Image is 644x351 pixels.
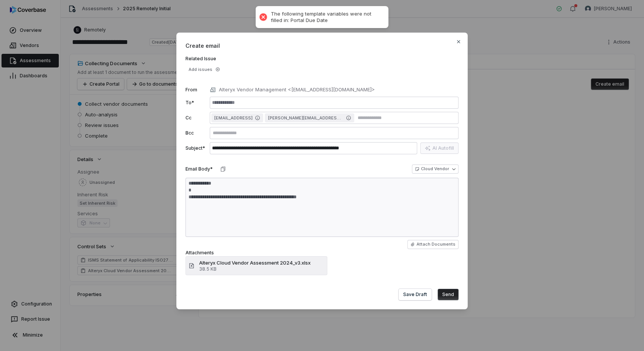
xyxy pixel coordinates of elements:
span: Attach Documents [416,241,456,247]
span: [EMAIL_ADDRESS] [214,115,253,121]
label: From [185,87,207,93]
label: Attachments [185,250,214,255]
button: Save Draft [399,289,432,300]
span: Alteryx Cloud Vendor Assessment 2024_v3.xlsx [199,259,311,266]
label: Cc [185,115,207,121]
div: The following template variables were not filled in: Portal Due Date [271,11,381,24]
button: Add issues [185,65,223,74]
span: [PERSON_NAME][EMAIL_ADDRESS][PERSON_NAME][DOMAIN_NAME] [268,115,344,121]
button: Attach Documents [407,240,459,249]
span: 38.5 KB [199,266,311,272]
label: Email Body* [185,166,213,172]
label: Subject* [185,145,207,151]
span: Create email [185,42,459,50]
button: Send [438,289,459,300]
label: Related Issue [185,56,459,62]
p: Alteryx Vendor Management <[EMAIL_ADDRESS][DOMAIN_NAME]> [219,86,375,94]
label: Bcc [185,130,207,136]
